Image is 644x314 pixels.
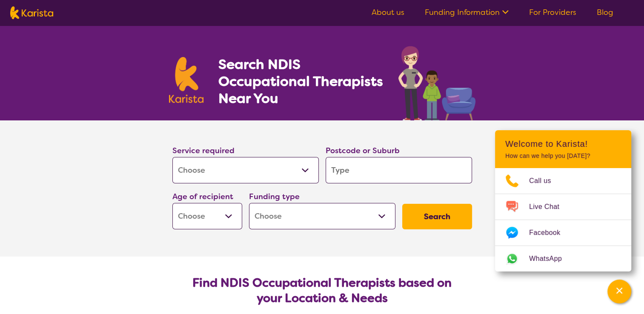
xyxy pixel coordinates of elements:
input: Type [326,157,472,183]
h2: Find NDIS Occupational Therapists based on your Location & Needs [179,275,465,306]
a: About us [372,7,404,17]
p: How can we help you [DATE]? [505,152,621,160]
label: Postcode or Suburb [326,146,400,156]
label: Service required [172,146,235,156]
a: Blog [597,7,613,17]
label: Funding type [249,191,300,202]
img: occupational-therapy [398,46,475,120]
span: WhatsApp [529,252,572,265]
h2: Welcome to Karista! [505,139,621,149]
span: Live Chat [529,200,570,213]
img: Karista logo [169,57,204,103]
h1: Search NDIS Occupational Therapists Near You [218,56,384,107]
label: Age of recipient [172,191,233,202]
div: Channel Menu [495,130,631,271]
img: Karista logo [10,6,53,19]
button: Search [402,204,472,229]
span: Call us [529,174,561,187]
a: Funding Information [425,7,509,17]
span: Facebook [529,226,570,239]
button: Channel Menu [607,280,631,303]
a: Web link opens in a new tab. [495,246,631,271]
ul: Choose channel [495,168,631,271]
a: For Providers [529,7,576,17]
